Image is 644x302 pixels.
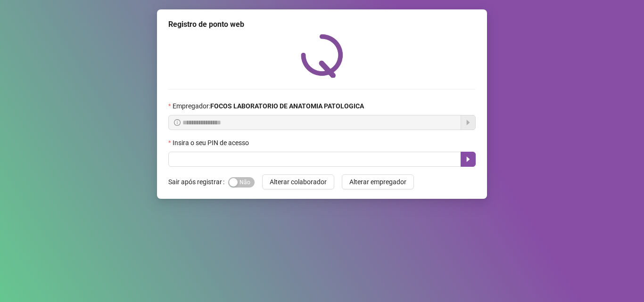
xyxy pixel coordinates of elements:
[301,34,343,78] img: QRPoint
[168,138,255,148] label: Insira o seu PIN de acesso
[349,177,406,187] span: Alterar empregador
[174,119,181,126] span: info-circle
[262,174,334,189] button: Alterar colaborador
[210,102,364,110] strong: FOCOS LABORATORIO DE ANATOMIA PATOLOGICA
[464,155,472,163] span: caret-right
[270,177,327,187] span: Alterar colaborador
[168,174,228,189] label: Sair após registrar
[342,174,414,189] button: Alterar empregador
[173,101,364,111] span: Empregador :
[168,19,476,30] div: Registro de ponto web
